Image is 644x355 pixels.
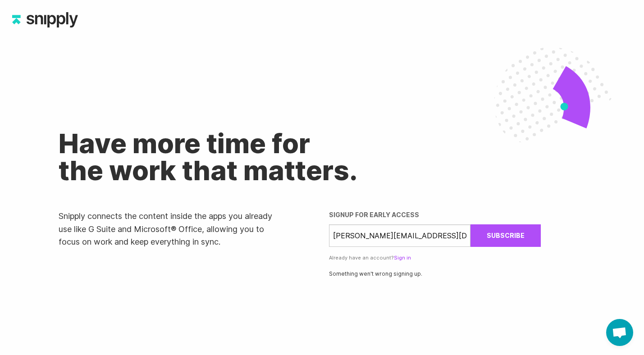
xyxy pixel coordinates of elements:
[59,130,586,184] h1: Have more time for the work that matters.
[59,210,277,249] p: Snipply connects the content inside the apps you already use like G Suite and Microsoft® Office, ...
[329,254,541,262] p: Already have an account?
[470,224,541,247] button: Subscribe
[329,269,541,278] p: Something wen't wrong signing up.
[606,319,633,346] div: Open chat
[394,255,411,261] a: Sign in
[329,224,470,247] input: Your email address
[329,210,541,220] p: Signup for early access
